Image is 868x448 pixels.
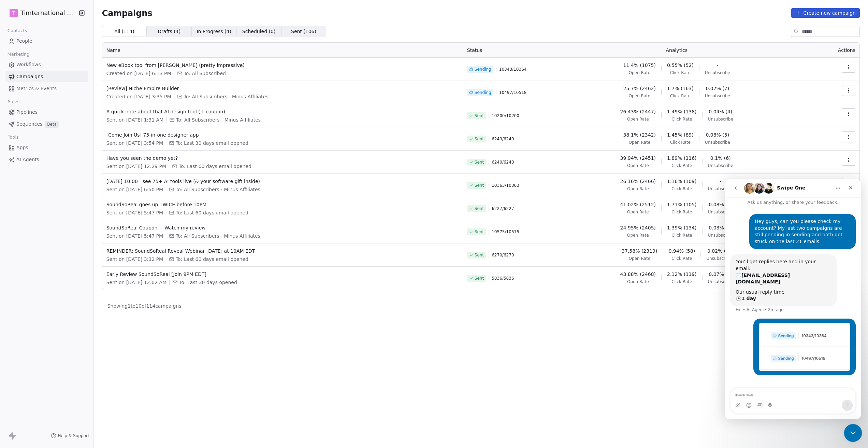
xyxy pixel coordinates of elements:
[492,113,519,118] span: 10200 / 10200
[176,209,248,216] span: To: Last 60 days email opened
[708,116,733,122] span: Unsubscribe
[475,113,484,118] span: Sent
[16,61,41,68] span: Workflows
[106,279,167,286] span: Sent on [DATE] 12:02 AM
[106,108,459,115] span: A quick note about that AI design tool (+ coupon)
[623,85,656,92] span: 25.7% (2462)
[106,186,163,193] span: Sent on [DATE] 6:50 PM
[548,43,805,58] th: Analytics
[176,116,261,123] span: To: All Subscribers - Minus Affiliates
[671,256,692,261] span: Click Rate
[463,43,548,58] th: Status
[667,131,694,138] span: 1.45% (89)
[627,279,649,284] span: Open Rate
[620,108,656,115] span: 26.43% (2447)
[106,233,163,239] span: Sent on [DATE] 5:47 PM
[492,252,514,258] span: 6270 / 6270
[670,70,691,75] span: Click Rate
[499,67,527,72] span: 10343 / 10364
[667,201,697,208] span: 1.71% (105)
[291,28,316,35] span: Sent ( 106 )
[670,93,691,99] span: Click Rate
[705,140,730,145] span: Unsubscribe
[670,140,691,145] span: Click Rate
[708,209,733,215] span: Unsubscribe
[671,116,692,122] span: Click Rate
[179,163,251,170] span: To: Last 60 days email opened
[671,186,692,192] span: Click Rate
[709,224,732,231] span: 0.03% (3)
[5,154,88,165] a: AI Agents
[106,201,459,208] span: SoundSoReal goes up TWICE before 10PM
[620,271,656,278] span: 43.88% (2468)
[5,107,88,118] a: Pipelines
[5,83,88,94] a: Metrics & Events
[12,10,15,16] span: T
[51,433,89,438] a: Help & Support
[176,140,248,146] span: To: Last 30 days email opened
[106,163,166,170] span: Sent on [DATE] 12:29 PM
[475,183,484,188] span: Sent
[106,209,163,216] span: Sent on [DATE] 5:47 PM
[106,178,459,185] span: [DATE] 10:00—see 75+ AI tools live (& your software gift inside)
[671,209,692,215] span: Click Rate
[106,155,459,162] span: Have you seen the demo yet?
[708,279,733,284] span: Unsubscribe
[5,142,88,153] a: Apps
[184,93,269,100] span: To: All Subscribers - Minus Affiliates
[5,36,88,47] a: People
[791,8,860,18] button: Create new campaign
[705,93,730,99] span: Unsubscribe
[5,71,88,82] a: Campaigns
[45,121,59,128] span: Beta
[106,224,459,231] span: SoundSoReal Coupon + Watch my review
[627,116,649,122] span: Open Rate
[706,85,729,92] span: 0.07% (7)
[805,43,859,58] th: Actions
[708,233,733,238] span: Unsubscribe
[620,201,656,208] span: 41.02% (2512)
[106,70,171,77] span: Created on [DATE] 6:13 PM
[475,136,484,142] span: Sent
[106,140,163,146] span: Sent on [DATE] 3:54 PM
[705,70,730,75] span: Unsubscribe
[106,248,459,254] span: REMINDER: SoundSoReal Reveal Webinar [DATE] at 10AM EDT
[106,93,171,100] span: Created on [DATE] 3:35 PM
[709,108,732,115] span: 0.04% (4)
[16,38,32,45] span: People
[16,121,42,128] span: Sequences
[5,59,88,70] a: Workflows
[492,136,514,142] span: 6249 / 6249
[106,131,459,138] span: [Come Join Us] 75-in-one designer app
[668,248,695,254] span: 0.94% (58)
[475,67,491,72] span: Sending
[8,7,74,19] button: TTimternational B.V.
[5,118,88,130] a: SequencesBeta
[708,186,733,192] span: Unsubscribe
[176,256,248,263] span: To: Last 60 days email opened
[16,85,57,92] span: Metrics & Events
[107,303,182,309] span: Showing 1 to 10 of 114 campaigns
[475,206,484,211] span: Sent
[492,183,519,188] span: 10363 / 10363
[667,178,697,185] span: 1.16% (109)
[628,256,650,261] span: Open Rate
[628,93,650,99] span: Open Rate
[667,155,697,162] span: 1.89% (116)
[709,201,732,208] span: 0.08% (5)
[720,178,721,185] span: -
[242,28,276,35] span: Scheduled ( 0 )
[475,229,484,235] span: Sent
